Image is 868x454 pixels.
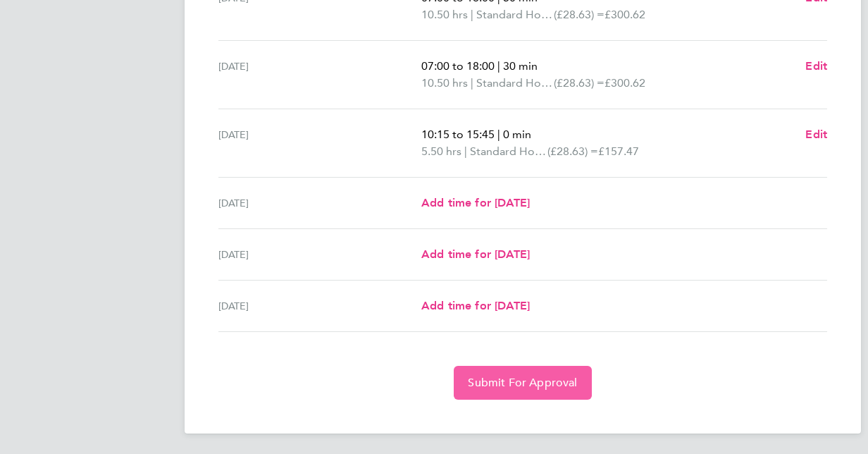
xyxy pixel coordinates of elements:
[421,128,495,141] span: 10:15 to 15:45
[421,195,530,211] a: Add time for [DATE]
[554,76,604,90] span: (£28.63) =
[421,247,530,261] span: Add time for [DATE]
[218,195,421,211] div: [DATE]
[547,145,598,158] span: (£28.63) =
[218,246,421,263] div: [DATE]
[421,246,530,263] a: Add time for [DATE]
[468,376,577,390] span: Submit For Approval
[554,8,604,21] span: (£28.63) =
[421,59,495,73] span: 07:00 to 18:00
[218,58,421,92] div: [DATE]
[454,366,591,400] button: Submit For Approval
[497,128,500,141] span: |
[421,196,530,209] span: Add time for [DATE]
[464,145,467,158] span: |
[476,75,554,92] span: Standard Hourly
[805,58,827,75] a: Edit
[604,76,645,90] span: £300.62
[471,8,473,21] span: |
[503,128,531,141] span: 0 min
[476,6,554,23] span: Standard Hourly
[598,145,639,158] span: £157.47
[421,76,468,90] span: 10.50 hrs
[805,128,827,141] span: Edit
[503,59,538,73] span: 30 min
[421,297,530,314] a: Add time for [DATE]
[421,299,530,312] span: Add time for [DATE]
[604,8,645,21] span: £300.62
[471,76,473,90] span: |
[218,126,421,160] div: [DATE]
[470,143,547,160] span: Standard Hourly
[421,145,461,158] span: 5.50 hrs
[421,8,468,21] span: 10.50 hrs
[805,126,827,143] a: Edit
[218,297,421,314] div: [DATE]
[497,59,500,73] span: |
[805,59,827,73] span: Edit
